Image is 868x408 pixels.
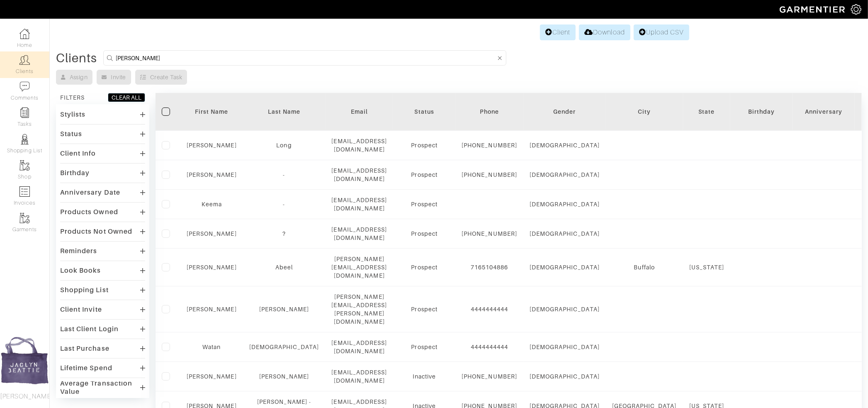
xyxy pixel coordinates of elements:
[187,107,237,116] div: First Name
[19,29,30,39] img: dashboard-icon-dbcd8f5a0b271acd01030246c82b418ddd0df26cd7fceb0bd07c9910d44c42f6.png
[851,4,861,15] img: gear-icon-white-bd11855cb880d31180b6d7d6211b90ccbf57a29d726f0c71d8c61bd08dd39cc2.png
[249,107,319,116] div: Last Name
[19,55,30,65] img: clients-icon-6bae9207a08558b7cb47a8932f037763ab4055f8c8b6bfacd5dc20c3e0201464.png
[462,107,517,116] div: Phone
[462,305,517,313] div: 4444444444
[19,186,30,197] img: orders-icon-0abe47150d42831381b5fb84f609e132dff9fe21cb692f30cb5eec754e2cba89.png
[19,107,30,118] img: reminder-icon-8004d30b9f0a5d33ae49ab947aed9ed385cf756f9e5892f1edd6e32f2345188e.png
[108,93,145,102] button: CLEAR ALL
[399,263,449,271] div: Prospect
[634,24,689,40] a: Upload CSV
[399,141,449,149] div: Prospect
[399,171,449,179] div: Prospect
[60,169,90,177] div: Birthday
[462,230,517,238] div: [PHONE_NUMBER]
[399,343,449,351] div: Prospect
[19,134,30,144] img: stylists-icon-eb353228a002819b7ec25b43dbf5f0378dd9e0616d9560372ff212230b889e62.png
[332,255,387,280] div: [PERSON_NAME][EMAIL_ADDRESS][DOMAIN_NAME]
[579,24,630,40] a: Download
[282,230,286,237] a: ?
[530,372,600,381] div: [DEMOGRAPHIC_DATA]
[60,227,132,236] div: Products Not Owned
[530,107,600,116] div: Gender
[259,373,309,380] a: [PERSON_NAME]
[523,93,606,131] th: Toggle SortBy
[689,263,725,271] div: [US_STATE]
[60,286,109,294] div: Shopping List
[399,372,449,381] div: Inactive
[187,373,237,380] a: [PERSON_NAME]
[689,107,725,116] div: State
[180,93,243,131] th: Toggle SortBy
[399,200,449,208] div: Prospect
[60,188,120,197] div: Anniversary Date
[60,130,82,138] div: Status
[462,263,517,271] div: 7165104886
[60,305,102,314] div: Client Invite
[332,293,387,326] div: [PERSON_NAME][EMAIL_ADDRESS][PERSON_NAME][DOMAIN_NAME]
[187,230,237,237] a: [PERSON_NAME]
[332,107,387,116] div: Email
[259,306,309,313] a: [PERSON_NAME]
[399,230,449,238] div: Prospect
[60,344,109,353] div: Last Purchase
[60,208,118,216] div: Products Owned
[202,201,222,208] a: Keema
[799,107,849,116] div: Anniversary
[187,264,237,271] a: [PERSON_NAME]
[332,166,387,183] div: [EMAIL_ADDRESS][DOMAIN_NAME]
[393,93,455,131] th: Toggle SortBy
[776,2,851,17] img: garmentier-logo-header-white-b43fb05a5012e4ada735d5af1a66efaba907eab6374d6393d1fbf88cb4ef424d.png
[243,93,326,131] th: Toggle SortBy
[793,93,855,131] th: Toggle SortBy
[19,81,30,92] img: comment-icon-a0a6a9ef722e966f86d9cbdc48e553b5cf19dbc54f86b18d962a5391bc8f6eb6.png
[187,306,237,313] a: [PERSON_NAME]
[332,339,387,355] div: [EMAIL_ADDRESS][DOMAIN_NAME]
[275,264,293,271] a: Abeel
[737,107,786,116] div: Birthday
[187,142,237,149] a: [PERSON_NAME]
[730,93,793,131] th: Toggle SortBy
[462,141,517,149] div: [PHONE_NUMBER]
[530,305,600,313] div: [DEMOGRAPHIC_DATA]
[540,24,576,40] a: Client
[60,325,119,333] div: Last Client Login
[530,141,600,149] div: [DEMOGRAPHIC_DATA]
[60,247,97,255] div: Reminders
[202,344,221,350] a: Watan
[399,107,449,116] div: Status
[332,137,387,154] div: [EMAIL_ADDRESS][DOMAIN_NAME]
[60,149,96,158] div: Client Info
[462,372,517,381] div: [PHONE_NUMBER]
[332,196,387,213] div: [EMAIL_ADDRESS][DOMAIN_NAME]
[462,343,517,351] div: 4444444444
[530,230,600,238] div: [DEMOGRAPHIC_DATA]
[462,171,517,179] div: [PHONE_NUMBER]
[187,171,237,178] a: [PERSON_NAME]
[612,263,677,271] div: Buffalo
[60,364,112,372] div: Lifetime Spend
[283,201,285,208] a: -
[112,93,141,102] div: CLEAR ALL
[19,213,30,223] img: garments-icon-b7da505a4dc4fd61783c78ac3ca0ef83fa9d6f193b1c9dc38574b1d14d53ca28.png
[277,142,292,149] a: Long
[612,107,677,116] div: City
[530,171,600,179] div: [DEMOGRAPHIC_DATA]
[249,344,319,350] a: [DEMOGRAPHIC_DATA]
[19,160,30,171] img: garments-icon-b7da505a4dc4fd61783c78ac3ca0ef83fa9d6f193b1c9dc38574b1d14d53ca28.png
[60,93,85,102] div: FILTERS
[56,54,97,62] div: Clients
[530,343,600,351] div: [DEMOGRAPHIC_DATA]
[60,266,101,275] div: Look Books
[60,110,85,119] div: Stylists
[116,53,496,63] input: Search by name, email, phone, city, or state
[283,171,285,178] a: -
[530,200,600,208] div: [DEMOGRAPHIC_DATA]
[60,379,140,396] div: Average Transaction Value
[399,305,449,313] div: Prospect
[530,263,600,271] div: [DEMOGRAPHIC_DATA]
[332,368,387,385] div: [EMAIL_ADDRESS][DOMAIN_NAME]
[332,225,387,242] div: [EMAIL_ADDRESS][DOMAIN_NAME]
